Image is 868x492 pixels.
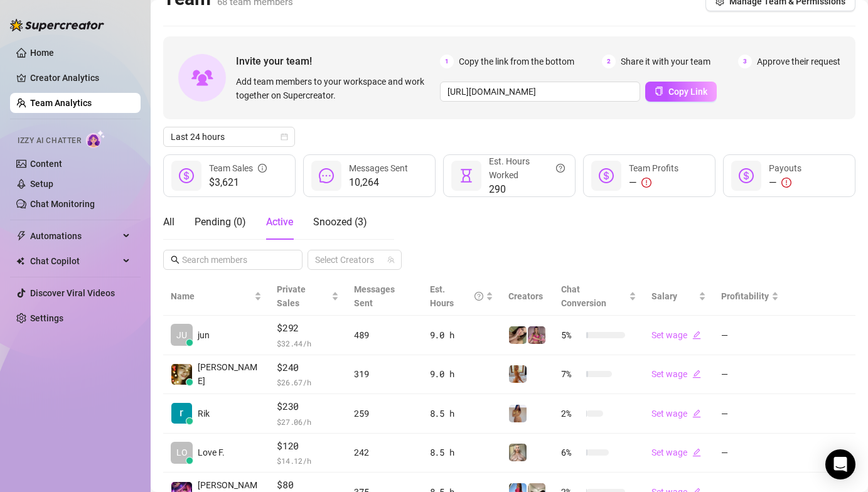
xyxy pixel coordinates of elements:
[16,257,24,265] img: Chat Copilot
[509,405,527,422] img: Georgia (VIP)
[195,215,246,230] div: Pending ( 0 )
[561,284,606,308] span: Chat Conversion
[277,360,339,375] span: $240
[86,130,105,148] img: AI Chatter
[721,291,769,301] span: Profitability
[430,328,494,342] div: 9.0 h
[430,446,494,459] div: 8.5 h
[171,127,287,146] span: Last 24 hours
[198,446,225,459] span: Love F.
[692,331,701,340] span: edit
[651,291,677,301] span: Salary
[198,328,210,342] span: jun
[171,289,252,303] span: Name
[714,316,786,355] td: —
[277,439,339,454] span: $120
[459,55,574,68] span: Copy the link from the bottom
[354,284,395,308] span: Messages Sent
[277,376,339,388] span: $ 26.67 /h
[602,55,616,68] span: 2
[354,367,414,381] div: 319
[198,360,262,388] span: [PERSON_NAME]
[171,255,179,264] span: search
[459,168,474,183] span: hourglass
[30,98,92,108] a: Team Analytics
[668,87,707,97] span: Copy Link
[258,161,267,175] span: info-circle
[692,370,701,378] span: edit
[692,448,701,457] span: edit
[714,434,786,473] td: —
[163,277,269,316] th: Name
[489,182,565,197] span: 290
[281,133,288,141] span: calendar
[430,407,494,420] div: 8.5 h
[277,415,339,428] span: $ 27.06 /h
[179,168,194,183] span: dollar-circle
[387,256,395,264] span: team
[781,178,791,188] span: exclamation-circle
[561,367,581,381] span: 7 %
[651,447,701,457] a: Set wageedit
[825,449,855,479] div: Open Intercom Messenger
[651,369,701,379] a: Set wageedit
[509,365,527,383] img: Celine (VIP)
[489,154,565,182] div: Est. Hours Worked
[599,168,614,183] span: dollar-circle
[30,48,54,58] a: Home
[655,87,663,95] span: copy
[651,409,701,419] a: Set wageedit
[430,367,494,381] div: 9.0 h
[277,321,339,336] span: $292
[629,163,678,173] span: Team Profits
[18,135,81,147] span: Izzy AI Chatter
[277,337,339,350] span: $ 32.44 /h
[621,55,710,68] span: Share it with your team
[738,55,752,68] span: 3
[641,178,651,188] span: exclamation-circle
[30,179,53,189] a: Setup
[266,216,293,228] span: Active
[714,394,786,434] td: —
[236,75,435,102] span: Add team members to your workspace and work together on Supercreator.
[30,199,95,209] a: Chat Monitoring
[198,407,210,420] span: Rik
[354,328,414,342] div: 489
[16,231,26,241] span: thunderbolt
[561,407,581,420] span: 2 %
[182,253,285,267] input: Search members
[30,226,119,246] span: Automations
[163,215,174,230] div: All
[349,163,408,173] span: Messages Sent
[30,313,63,323] a: Settings
[651,330,701,340] a: Set wageedit
[10,19,104,31] img: logo-BBDzfeDw.svg
[171,403,192,424] img: Rik
[277,454,339,467] span: $ 14.12 /h
[440,55,454,68] span: 1
[313,216,367,228] span: Snoozed ( 3 )
[171,364,192,385] img: deia jane boise…
[769,163,801,173] span: Payouts
[209,161,267,175] div: Team Sales
[509,444,527,461] img: Ellie (VIP)
[645,82,717,102] button: Copy Link
[209,175,267,190] span: $3,621
[739,168,754,183] span: dollar-circle
[319,168,334,183] span: message
[176,446,188,459] span: LO
[30,251,119,271] span: Chat Copilot
[30,159,62,169] a: Content
[354,446,414,459] div: 242
[556,154,565,182] span: question-circle
[561,446,581,459] span: 6 %
[277,284,306,308] span: Private Sales
[430,282,484,310] div: Est. Hours
[501,277,554,316] th: Creators
[629,175,678,190] div: —
[692,409,701,418] span: edit
[30,288,115,298] a: Discover Viral Videos
[528,326,545,344] img: Tabby (VIP)
[30,68,131,88] a: Creator Analytics
[277,399,339,414] span: $230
